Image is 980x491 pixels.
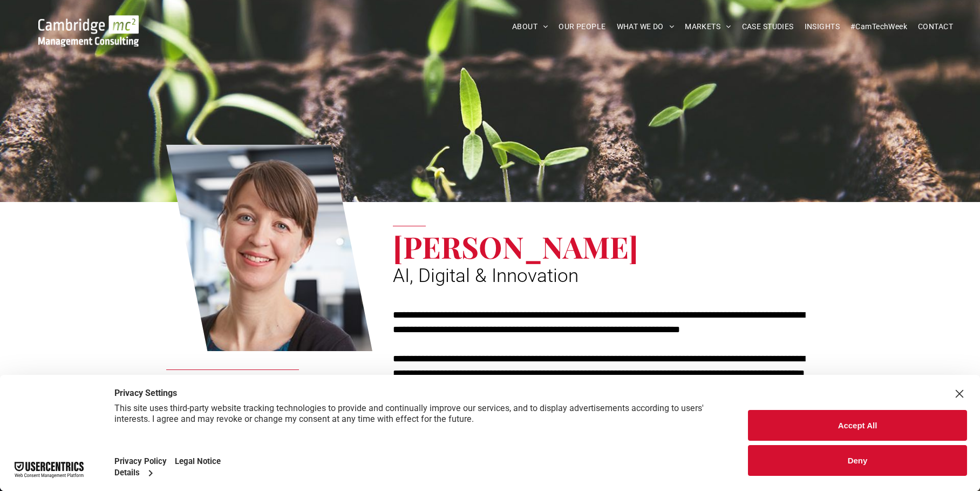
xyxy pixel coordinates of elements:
[393,226,638,266] span: [PERSON_NAME]
[611,18,680,35] a: WHAT WE DO
[38,15,139,46] img: Cambridge MC Logo
[799,18,845,35] a: INSIGHTS
[393,265,579,287] span: AI, Digital & Innovation
[737,18,799,35] a: CASE STUDIES
[845,18,913,35] a: #CamTechWeek
[507,18,554,35] a: ABOUT
[553,18,611,35] a: OUR PEOPLE
[679,18,736,35] a: MARKETS
[913,18,958,35] a: CONTACT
